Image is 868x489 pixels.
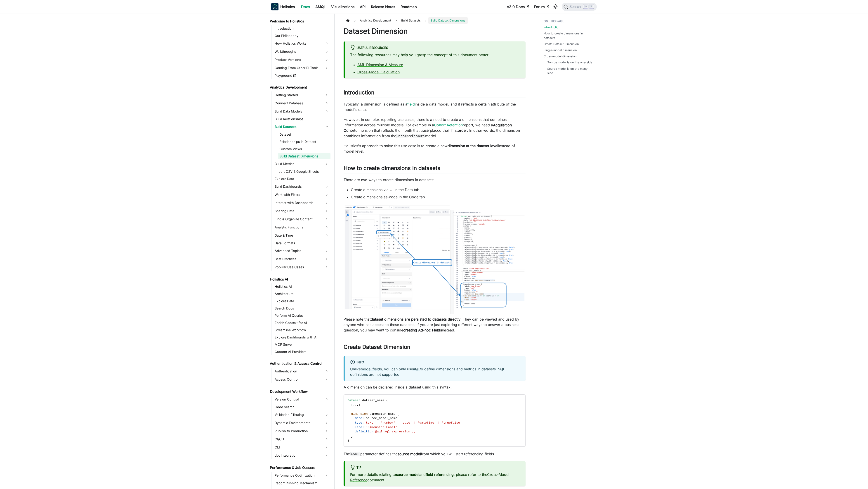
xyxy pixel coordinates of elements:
[397,412,399,416] span: {
[273,123,330,130] a: Build Datasets
[344,165,526,173] h2: How to create dimensions in datasets
[544,25,560,29] a: Introduction
[544,54,577,58] a: Cross-model dimension
[273,396,330,403] a: Version Control
[350,360,520,365] div: info
[344,316,526,333] p: Please note that . They can be viewed and used by anyone who has access to these datasets. If you...
[273,33,330,39] a: Our Philosophy
[273,56,330,63] a: Product Versions
[531,3,552,10] a: Forum
[358,17,393,24] span: Analytics Development
[278,131,330,138] a: Dataset
[273,183,330,190] a: Build Dashboards
[357,70,400,74] a: Cross-Model Calculation
[544,42,579,46] a: Create Dataset Dimension
[273,404,330,410] a: Code Search
[273,25,330,32] a: Introduction
[273,72,330,79] a: Playground
[364,417,366,420] span: :
[273,305,330,312] a: Search Docs
[552,3,559,10] button: Switch between dark and light mode (currently light mode)
[438,421,440,424] span: |
[355,426,364,429] span: label
[273,472,322,479] a: Performance Optimization
[351,412,368,416] span: dimension
[269,276,330,283] a: Holistics AI
[344,384,526,390] p: A dimension can be declared inside a dataset using this syntax:
[417,421,436,424] span: 'datetime'
[362,399,384,402] span: dataset_name
[273,341,330,348] a: MCP Server
[273,411,330,418] a: Validation / Testing
[344,27,526,36] h1: Dataset Dimension
[322,376,330,383] button: Expand sidebar category 'Access Control'
[322,444,330,451] button: Expand sidebar category 'CLI'
[357,62,403,67] a: AML Dimension & Measure
[273,191,330,198] a: Work with Filters
[398,452,421,456] strong: source model
[351,434,353,438] span: }
[273,444,322,451] a: CLI
[271,3,278,10] img: Holistics
[273,327,330,333] a: Streamline Workflow
[401,421,412,424] span: 'date'
[355,421,362,424] span: type
[347,399,360,402] span: Dataset
[386,399,388,402] span: {
[273,224,330,231] a: Analytic Functions
[269,388,330,395] a: Development Workflow
[273,199,330,206] a: Interact with Dashboards
[351,194,526,200] li: Create dimensions as-code in the Code tab.
[269,84,330,91] a: Analytics Development
[357,3,368,10] a: API
[322,472,330,479] button: Expand sidebar category 'Performance Optimization'
[273,160,330,168] a: Build Metrics
[351,403,353,407] span: (
[273,255,330,263] a: Best Practices
[273,108,330,115] a: Build Data Models
[273,207,330,215] a: Sharing Data
[353,403,355,407] span: .
[273,298,330,304] a: Explore Data
[547,60,592,65] a: Source model is on the one-side
[368,3,398,10] a: Release Notes
[441,421,462,424] span: 'truefalse'
[434,123,463,127] a: Cohort Retention
[351,187,526,192] li: Create dimensions via UI in the Data tab.
[313,3,328,10] a: AMQL
[344,143,526,154] p: Holistics's approach to solve this use case is to create a new instead of model level.
[280,4,295,10] b: Holistics
[407,102,415,106] a: field
[562,3,597,11] button: Search (Ctrl+K)
[359,403,360,407] span: )
[381,421,395,424] span: 'number'
[273,283,330,290] a: Holistics AI
[377,421,379,424] span: |
[344,89,526,98] h2: Introduction
[298,3,313,10] a: Docs
[544,31,594,40] a: How to create dimensions in datasets
[273,291,330,297] a: Architecture
[273,64,330,72] a: Coming From Other BI Tools
[366,417,397,420] span: source_model_name
[397,421,399,424] span: |
[273,240,330,246] a: Data Formats
[344,204,526,315] img: aql-create-dataset-dims
[344,17,352,24] a: Home page
[273,100,330,107] a: Connect Database
[344,177,526,182] p: There are two ways to create dimensions in datasets:
[344,344,526,352] h2: Create Dataset Dimension
[413,367,420,371] a: AQL
[413,134,425,138] code: orders
[458,128,467,133] strong: order
[370,412,395,416] span: dimension_name
[423,128,430,133] strong: user
[273,48,330,55] a: Walkthroughs
[344,101,526,112] p: Typically, a dimension is defined as a inside a data model, and it reflects a certain attribute o...
[371,317,460,321] strong: dataset dimensions are persisted to datasets directly
[396,134,407,138] code: users
[322,452,330,459] button: Expand sidebar category 'dbt Integration'
[278,146,330,152] a: Custom Views
[273,480,330,486] a: Report Running Mechanism
[350,52,520,58] p: The following resources may help you grasp the concept of this document better:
